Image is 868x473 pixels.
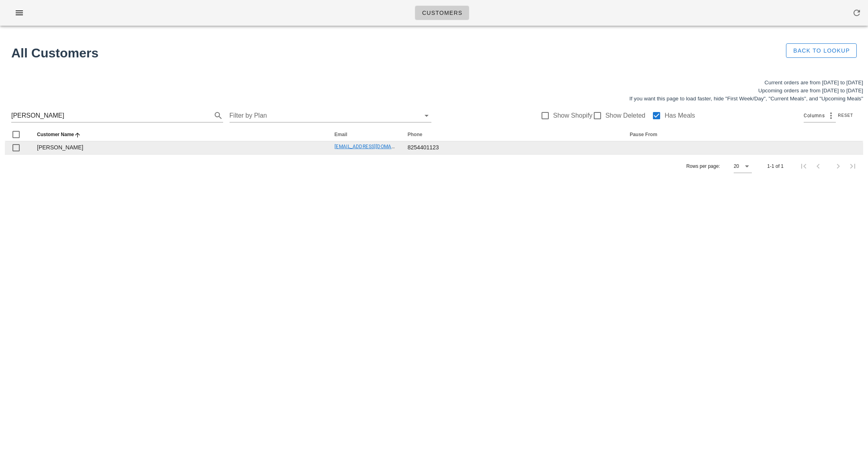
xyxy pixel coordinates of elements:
[793,47,850,54] span: Back to Lookup
[553,112,593,120] label: Show Shopify
[605,112,646,120] label: Show Deleted
[401,128,623,141] th: Phone: Not sorted. Activate to sort ascending.
[734,160,752,173] div: 20Rows per page:
[734,163,739,170] div: 20
[804,112,825,120] span: Columns
[408,132,423,137] span: Phone
[334,144,415,149] a: [EMAIL_ADDRESS][DOMAIN_NAME]
[837,113,853,118] span: Reset
[623,128,863,141] th: Pause From: Not sorted. Activate to sort ascending.
[686,155,752,178] div: Rows per page:
[804,109,836,122] div: Columns
[401,141,623,154] td: 8254401123
[11,43,714,63] h1: All Customers
[422,10,463,16] span: Customers
[836,112,857,120] button: Reset
[328,128,401,141] th: Email: Not sorted. Activate to sort ascending.
[37,132,74,137] span: Customer Name
[630,132,657,137] span: Pause From
[31,141,328,154] td: [PERSON_NAME]
[230,109,432,122] div: Filter by Plan
[665,112,695,120] label: Has Meals
[415,6,470,20] a: Customers
[31,128,328,141] th: Customer Name: Sorted ascending. Activate to sort descending.
[786,43,857,58] button: Back to Lookup
[334,132,347,137] span: Email
[767,163,784,170] div: 1-1 of 1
